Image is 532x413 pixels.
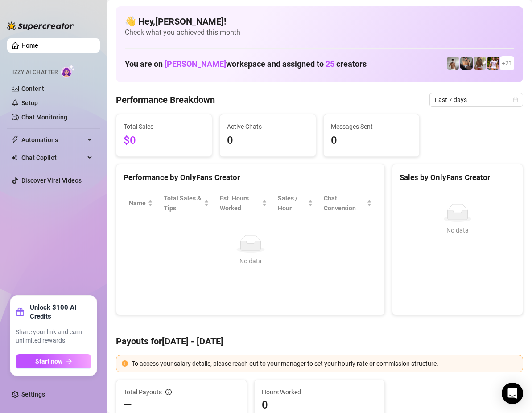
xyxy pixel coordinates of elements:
[35,358,62,365] span: Start now
[227,132,308,149] span: 0
[158,190,214,217] th: Total Sales & Tips
[66,358,72,364] span: arrow-right
[21,391,45,398] a: Settings
[460,57,473,70] img: George
[502,58,512,68] span: + 21
[125,59,367,69] h1: You are on workspace and assigned to creators
[220,193,260,213] div: Est. Hours Worked
[447,57,459,70] img: aussieboy_j
[227,122,308,131] span: Active Chats
[122,360,128,367] span: exclamation-circle
[487,57,499,70] img: Hector
[435,93,518,106] span: Last 7 days
[30,303,91,321] strong: Unlock $100 AI Credits
[12,136,19,143] span: thunderbolt
[165,59,226,69] span: [PERSON_NAME]
[16,307,25,316] span: gift
[7,21,74,30] img: logo-BBDzfeDw.svg
[125,15,514,28] h4: 👋 Hey, [PERSON_NAME] !
[116,94,215,106] h4: Performance Breakdown
[12,68,58,77] span: Izzy AI Chatter
[124,172,377,184] div: Performance by OnlyFans Creator
[318,190,378,217] th: Chat Conversion
[124,122,205,131] span: Total Sales
[16,328,91,345] span: Share your link and earn unlimited rewards
[272,190,318,217] th: Sales / Hour
[21,85,44,92] a: Content
[124,398,132,412] span: —
[132,256,368,266] div: No data
[164,193,202,213] span: Total Sales & Tips
[262,398,378,412] span: 0
[513,97,518,102] span: calendar
[21,114,67,121] a: Chat Monitoring
[21,42,38,49] a: Home
[331,132,412,149] span: 0
[16,354,91,368] button: Start nowarrow-right
[331,122,412,131] span: Messages Sent
[21,99,38,106] a: Setup
[124,132,205,149] span: $0
[129,198,146,208] span: Name
[124,387,162,397] span: Total Payouts
[403,225,512,235] div: No data
[278,193,305,213] span: Sales / Hour
[12,155,17,161] img: Chat Copilot
[400,172,516,184] div: Sales by OnlyFans Creator
[324,193,365,213] span: Chat Conversion
[61,65,75,78] img: AI Chatter
[21,133,85,147] span: Automations
[474,57,486,70] img: Nathaniel
[116,335,523,348] h4: Payouts for [DATE] - [DATE]
[262,387,378,397] span: Hours Worked
[502,383,523,404] div: Open Intercom Messenger
[132,359,517,368] div: To access your salary details, please reach out to your manager to set your hourly rate or commis...
[21,151,85,165] span: Chat Copilot
[124,190,158,217] th: Name
[326,59,334,69] span: 25
[125,28,514,37] span: Check what you achieved this month
[21,177,82,184] a: Discover Viral Videos
[165,389,172,395] span: info-circle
